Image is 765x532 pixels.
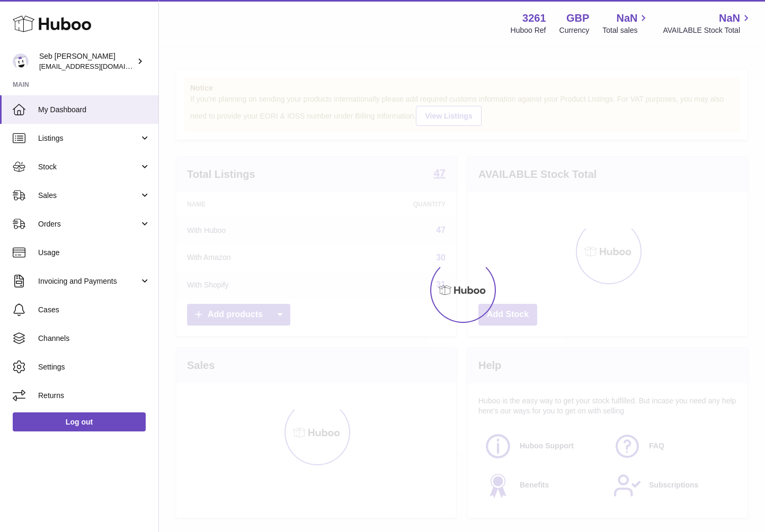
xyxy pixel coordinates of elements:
[38,362,150,372] span: Settings
[38,162,139,172] span: Stock
[522,11,546,25] strong: 3261
[38,276,139,286] span: Invoicing and Payments
[38,105,150,115] span: My Dashboard
[663,25,752,35] span: AVAILABLE Stock Total
[511,25,546,35] div: Huboo Ref
[38,305,150,315] span: Cases
[39,62,156,70] span: [EMAIL_ADDRESS][DOMAIN_NAME]
[38,133,139,143] span: Listings
[13,53,29,69] img: ecom@bravefoods.co.uk
[38,391,150,401] span: Returns
[38,219,139,229] span: Orders
[559,25,590,35] div: Currency
[719,11,740,25] span: NaN
[566,11,589,25] strong: GBP
[38,333,150,344] span: Channels
[616,11,637,25] span: NaN
[13,412,146,431] a: Log out
[38,248,150,258] span: Usage
[602,11,650,35] a: NaN Total sales
[39,51,135,71] div: Seb [PERSON_NAME]
[663,11,752,35] a: NaN AVAILABLE Stock Total
[602,25,650,35] span: Total sales
[38,191,139,201] span: Sales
